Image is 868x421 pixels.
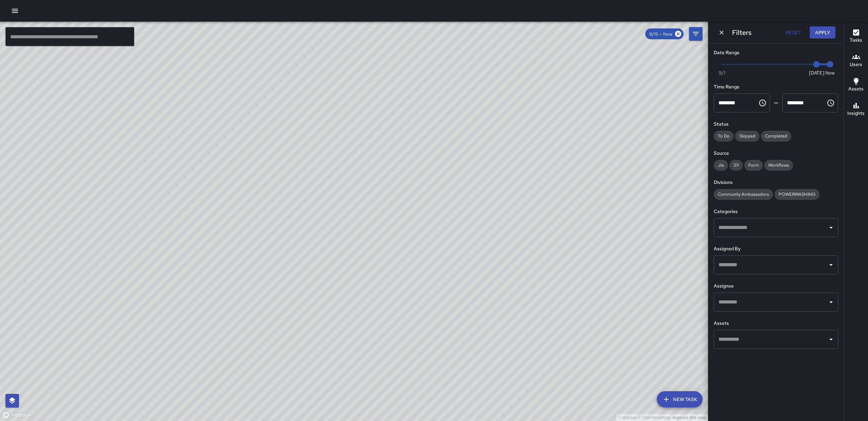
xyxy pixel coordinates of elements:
[645,28,684,39] div: 9/15 — Now
[844,73,868,98] button: Assets
[729,160,743,171] div: 311
[657,391,703,407] button: New Task
[844,49,868,73] button: Users
[826,297,836,307] button: Open
[756,96,769,110] button: Choose time, selected time is 12:00 AM
[850,37,862,44] h6: Tasks
[825,69,835,76] span: Now
[714,121,838,128] h6: Status
[714,131,734,142] div: To Do
[761,133,791,139] span: Completed
[714,208,838,215] h6: Categories
[714,160,728,171] div: Jia
[761,131,791,142] div: Completed
[783,26,804,39] button: Reset
[810,26,835,39] button: Apply
[714,320,838,327] h6: Assets
[714,83,838,91] h6: Time Range
[735,131,759,142] div: Skipped
[764,162,793,168] span: Workflows
[826,223,836,232] button: Open
[735,133,759,139] span: Skipped
[844,98,868,122] button: Insights
[809,69,824,76] span: [DATE]
[714,150,838,157] h6: Source
[645,31,676,37] span: 9/15 — Now
[689,27,703,41] button: Filters
[716,27,727,38] button: Dismiss
[774,191,820,197] span: POWERWASHING
[826,335,836,344] button: Open
[826,260,836,270] button: Open
[774,189,820,200] div: POWERWASHING
[824,96,837,110] button: Choose time, selected time is 11:59 PM
[714,191,773,197] span: Community Ambassadors
[718,69,725,76] span: 9/1
[714,49,838,57] h6: Date Range
[847,110,865,117] h6: Insights
[714,189,773,200] div: Community Ambassadors
[764,160,793,171] div: Workflows
[714,179,838,186] h6: Divisions
[729,162,743,168] span: 311
[844,24,868,49] button: Tasks
[732,27,751,38] h6: Filters
[744,162,763,168] span: Form
[714,282,838,290] h6: Assignee
[714,162,728,168] span: Jia
[848,85,864,93] h6: Assets
[714,245,838,253] h6: Assigned By
[744,160,763,171] div: Form
[850,61,862,68] h6: Users
[714,133,734,139] span: To Do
